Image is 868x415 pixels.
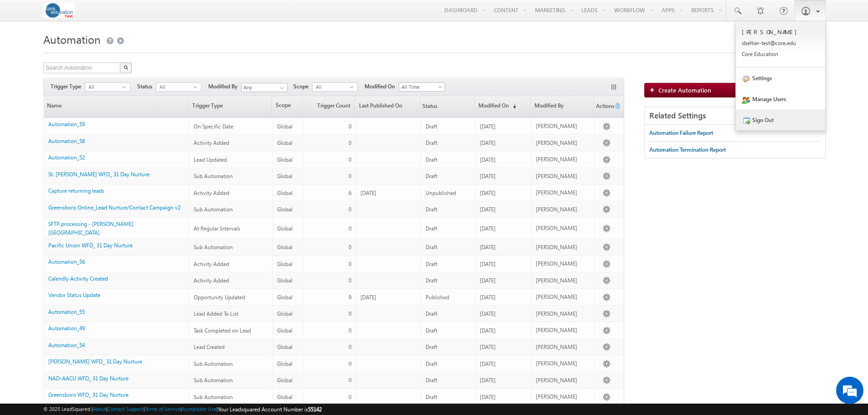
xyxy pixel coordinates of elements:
[536,393,590,401] div: [PERSON_NAME]
[48,391,128,398] a: Greensboro WFD_ 31 Day Nurture
[426,139,437,146] span: Draft
[595,97,614,117] span: Actions
[277,310,293,317] span: Global
[194,310,238,317] span: Lead Added To List
[349,294,351,301] span: 9
[736,88,825,109] a: Manage Users
[93,406,106,412] a: About
[349,206,351,213] span: 0
[509,102,516,110] span: (sorted descending)
[349,225,351,232] span: 0
[480,360,496,367] span: [DATE]
[426,394,437,400] span: Draft
[480,261,496,267] span: [DATE]
[48,292,100,298] a: Vendor Status Update
[194,394,233,400] span: Sub Automation
[349,343,351,350] span: 0
[194,123,233,130] span: On Specific Date
[194,206,233,213] span: Sub Automation
[736,21,825,67] a: [PERSON_NAME] sbeltier-test@core.edu Core Education
[480,206,496,213] span: [DATE]
[48,358,142,365] a: [PERSON_NAME] WFD_ 31 Day Nurture
[536,310,590,318] div: [PERSON_NAME]
[480,377,496,384] span: [DATE]
[194,360,233,367] span: Sub Automation
[426,225,437,232] span: Draft
[194,377,233,384] span: Sub Automation
[360,294,376,301] span: [DATE]
[48,220,134,236] a: SFTP processing - [PERSON_NAME][GEOGRAPHIC_DATA]
[350,85,357,89] span: select
[426,277,437,284] span: Draft
[308,406,322,413] span: 55142
[480,156,496,163] span: [DATE]
[48,308,85,315] a: Automation_55
[531,96,594,118] a: Modified By
[426,173,437,179] span: Draft
[536,343,590,351] div: [PERSON_NAME]
[123,85,130,89] span: select
[365,82,399,91] span: Modified On
[189,96,272,118] a: Trigger Type
[536,293,590,301] div: [PERSON_NAME]
[349,139,351,146] span: 0
[277,139,293,146] span: Global
[272,96,302,118] span: Scope
[194,244,233,251] span: Sub Automation
[536,359,590,368] div: [PERSON_NAME]
[480,277,496,284] span: [DATE]
[48,171,149,178] a: St. [PERSON_NAME] WFD_ 31 Day Nurture
[742,40,819,46] p: sbelt ier-t est@c ore.e du
[536,139,590,147] div: [PERSON_NAME]
[277,123,293,130] span: Global
[536,376,590,384] div: [PERSON_NAME]
[536,243,590,251] div: [PERSON_NAME]
[426,123,437,130] span: Draft
[48,275,108,282] a: Calendly Activity Created
[44,96,188,118] a: Name
[194,327,251,334] span: Task Completed on Lead
[48,242,133,249] a: Pacific Union WFD_ 31 Day Nurture
[277,206,293,213] span: Global
[277,261,293,267] span: Global
[277,190,293,196] span: Global
[658,86,711,94] span: Create Automation
[277,294,293,301] span: Global
[48,342,85,348] a: Automation_54
[349,244,351,251] span: 0
[536,224,590,232] div: [PERSON_NAME]
[51,82,85,91] span: Trigger Type
[48,121,85,128] a: Automation_59
[536,260,590,268] div: [PERSON_NAME]
[277,360,293,367] span: Global
[426,327,437,334] span: Draft
[194,85,201,89] span: select
[145,406,180,412] a: Terms of Service
[421,97,437,117] span: Status
[356,96,420,118] a: Last Published On
[426,190,456,196] span: Unpublished
[536,189,590,197] div: [PERSON_NAME]
[399,83,442,91] span: All Time
[182,406,216,412] a: Acceptable Use
[649,125,713,141] a: Automation Failure Report
[43,405,322,414] span: © 2025 LeadSquared | | | | |
[293,82,312,91] span: Scope
[360,190,376,196] span: [DATE]
[426,310,437,317] span: Draft
[649,142,726,158] a: Automation Termination Report
[349,377,351,384] span: 0
[480,343,496,350] span: [DATE]
[536,155,590,164] div: [PERSON_NAME]
[137,82,156,91] span: Status
[480,173,496,179] span: [DATE]
[194,173,233,179] span: Sub Automation
[48,187,104,194] a: Capture returning leads
[649,146,726,154] div: Automation Termination Report
[277,343,293,350] span: Global
[43,2,75,18] img: Custom Logo
[303,96,355,118] a: Trigger Count
[426,261,437,267] span: Draft
[349,327,351,334] span: 0
[349,173,351,179] span: 0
